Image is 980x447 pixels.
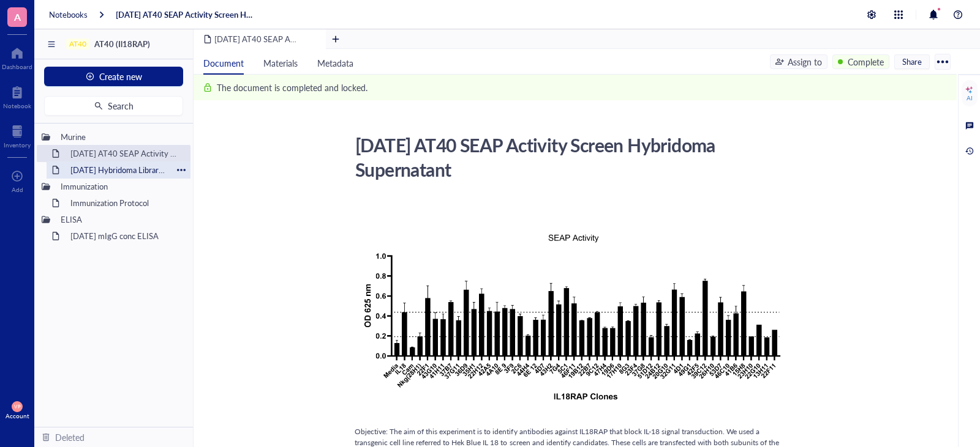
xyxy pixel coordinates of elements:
[902,56,922,67] span: Share
[65,227,186,245] div: [DATE] mIgG conc ELISA
[65,194,186,212] div: Immunization Protocol
[55,128,186,146] div: Murine
[788,55,822,68] div: Assign to
[99,72,142,81] span: Create new
[44,67,183,86] button: Create new
[355,225,791,410] img: genemod-experiment-image
[2,43,32,70] a: Dashboard
[12,186,23,193] div: Add
[6,412,29,419] div: Account
[848,55,884,68] div: Complete
[69,40,86,48] div: AT40
[203,57,244,69] span: Document
[217,81,367,94] div: The document is completed and locked.
[263,57,298,69] span: Materials
[116,9,254,20] a: [DATE] AT40 SEAP Activity Screen Hybridoma Supernatant
[14,404,20,409] span: VP
[317,57,353,69] span: Metadata
[65,145,186,162] div: [DATE] AT40 SEAP Activity Screen Hybridoma Supernatant
[4,141,31,149] div: Inventory
[350,130,786,185] div: [DATE] AT40 SEAP Activity Screen Hybridoma Supernatant
[894,54,930,69] button: Share
[2,63,32,70] div: Dashboard
[14,9,21,24] span: A
[3,102,31,109] div: Notebook
[49,9,88,20] a: Notebooks
[108,101,134,111] span: Search
[94,38,150,50] span: AT40 (Il18RAP)
[3,83,31,109] a: Notebook
[55,211,186,228] div: ELISA
[55,178,186,195] div: Immunization
[65,161,172,179] div: [DATE] Hybridoma Library Screen on HEK Blue IL18 Cells
[4,122,31,149] a: Inventory
[55,430,85,444] div: Deleted
[44,96,183,116] button: Search
[967,94,973,102] div: AI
